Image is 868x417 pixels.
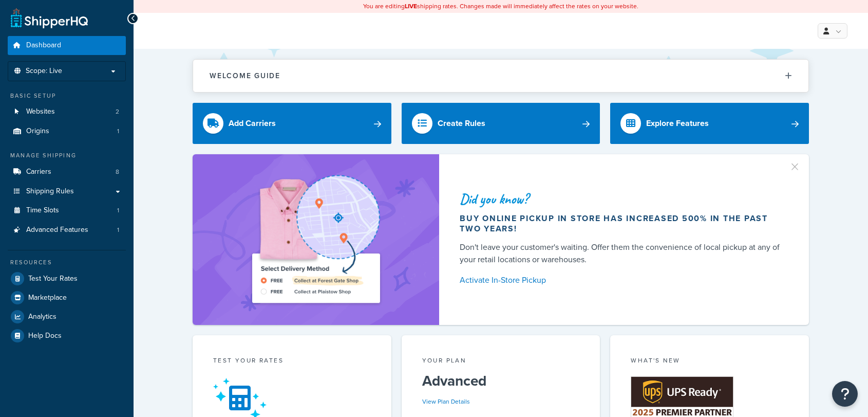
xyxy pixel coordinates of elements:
span: Shipping Rules [26,187,74,196]
div: Create Rules [438,116,485,131]
a: Websites2 [8,102,126,121]
button: Open Resource Center [832,381,858,407]
li: Origins [8,122,126,141]
a: Help Docs [8,327,126,345]
li: Time Slots [8,201,126,220]
a: Explore Features [610,103,809,144]
span: Analytics [28,313,56,321]
span: Marketplace [28,294,67,302]
a: Activate In-Store Pickup [460,273,784,287]
a: View Plan Details [422,397,470,406]
span: Dashboard [26,41,61,50]
span: 1 [117,127,119,136]
a: Advanced Features1 [8,221,126,240]
a: Add Carriers [193,103,391,144]
div: Basic Setup [8,92,126,100]
a: Create Rules [402,103,600,144]
li: Websites [8,102,126,121]
b: LIVE [405,2,417,11]
h2: Welcome Guide [210,72,280,80]
span: Time Slots [26,206,59,215]
span: 2 [116,107,119,116]
span: 1 [117,226,119,234]
button: Welcome Guide [193,60,808,92]
span: Origins [26,127,49,136]
div: Did you know? [460,192,784,206]
span: Websites [26,107,55,116]
a: Carriers8 [8,162,126,182]
span: Carriers [26,168,51,176]
li: Advanced Features [8,221,126,240]
img: ad-shirt-map-b0359fc47e01cab431d101c4b569394f6a03f54285957d908178d52f29eb9668.png [223,170,409,310]
a: Origins1 [8,122,126,141]
li: Carriers [8,162,126,182]
h5: Advanced [422,373,580,389]
div: Test your rates [213,356,371,368]
div: Don't leave your customer's waiting. Offer them the convenience of local pickup at any of your re... [460,241,784,266]
a: Time Slots1 [8,201,126,220]
div: Buy online pickup in store has increased 500% in the past two years! [460,213,784,234]
div: What's New [631,356,788,368]
span: Scope: Live [26,67,62,76]
a: Dashboard [8,36,126,55]
span: 8 [116,168,119,176]
div: Manage Shipping [8,151,126,160]
span: Advanced Features [26,226,88,234]
div: Your Plan [422,356,580,368]
div: Resources [8,258,126,267]
a: Analytics [8,307,126,326]
span: Test Your Rates [28,275,78,283]
div: Explore Features [646,116,709,131]
span: Help Docs [28,332,62,340]
span: 1 [117,206,119,215]
div: Add Carriers [229,116,276,131]
a: Marketplace [8,288,126,307]
a: Shipping Rules [8,182,126,201]
a: Test Your Rates [8,269,126,288]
